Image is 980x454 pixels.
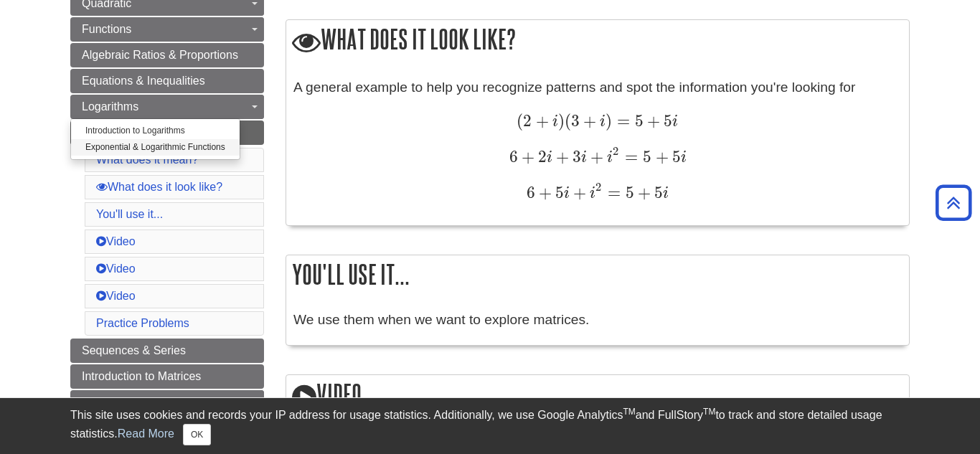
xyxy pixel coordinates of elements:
[638,147,651,166] span: 5
[607,150,613,166] span: i
[82,344,186,356] span: Sequences & Series
[612,111,630,131] span: =
[523,111,532,131] span: 2
[96,290,136,302] a: Video
[286,20,909,61] h2: What does it look like?
[603,183,621,202] span: =
[569,147,581,166] span: 3
[651,183,663,202] span: 5
[549,114,558,130] span: i
[547,150,552,166] span: i
[96,153,198,166] a: What does it mean?
[630,111,644,131] span: 5
[621,183,634,202] span: 5
[517,111,523,131] span: (
[70,17,264,42] a: Functions
[571,111,580,131] span: 3
[293,77,902,98] p: A general example to help you recognize patterns and spot the information you're looking for
[552,147,569,166] span: +
[71,123,240,139] a: Introduction to Logarithms
[596,114,606,130] span: i
[634,183,651,202] span: +
[71,139,240,156] a: Exponential & Logarithmic Functions
[613,144,618,159] span: 2
[286,255,909,293] h2: You'll use it...
[82,49,238,61] span: Algebraic Ratios & Proportions
[535,183,552,202] span: +
[527,183,535,202] span: 6
[70,43,264,67] a: Algebraic Ratios & Proportions
[286,375,909,416] h2: Video
[703,407,715,417] sup: TM
[82,396,132,408] span: Geometry
[70,364,264,389] a: Introduction to Matrices
[581,150,587,166] span: i
[82,23,131,35] span: Functions
[96,235,136,247] a: Video
[620,147,638,166] span: =
[681,150,687,166] span: i
[558,111,565,131] span: )
[595,180,601,194] span: 2
[623,407,635,417] sup: TM
[644,111,660,131] span: +
[672,114,678,130] span: i
[570,183,586,202] span: +
[651,147,668,166] span: +
[590,186,595,202] span: i
[70,407,910,445] div: This site uses cookies and records your IP address for usage statistics. Additionally, we use Goo...
[606,111,612,131] span: )
[70,390,264,415] a: Geometry
[587,147,603,166] span: +
[96,263,136,275] a: Video
[930,193,976,212] a: Back to Top
[118,427,174,440] a: Read More
[96,181,222,193] a: What does it look like?
[564,186,570,202] span: i
[532,111,548,131] span: +
[96,208,163,220] a: You'll use it...
[565,111,571,131] span: (
[663,186,669,202] span: i
[518,147,534,166] span: +
[82,75,205,87] span: Equations & Inequalities
[660,111,672,131] span: 5
[70,95,264,119] a: Logarithms
[82,100,138,113] span: Logarithms
[509,147,518,166] span: 6
[82,370,201,382] span: Introduction to Matrices
[183,424,211,445] button: Close
[293,310,902,331] p: We use them when we want to explore matrices.
[534,147,547,166] span: 2
[580,111,596,131] span: +
[552,183,564,202] span: 5
[669,147,681,166] span: 5
[70,339,264,363] a: Sequences & Series
[70,69,264,93] a: Equations & Inequalities
[96,317,189,329] a: Practice Problems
